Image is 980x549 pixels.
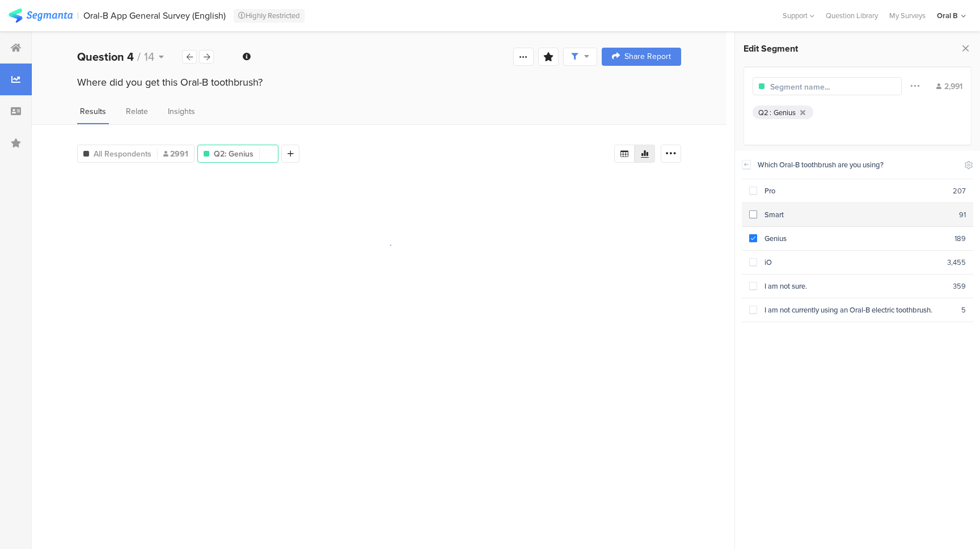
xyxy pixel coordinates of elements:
[624,53,671,61] span: Share Report
[947,257,966,268] div: 3,455
[757,305,961,315] div: I am not currently using an Oral-B electric toothbrush.
[953,185,966,196] div: 207
[757,185,953,196] div: Pro
[959,209,966,220] div: 91
[757,233,954,244] div: Genius
[758,107,768,118] div: Q2
[9,9,73,23] img: segmanta logo
[83,10,226,21] div: Oral-B App General Survey (English)
[77,9,79,22] div: |
[77,48,134,65] b: Question 4
[783,7,814,24] div: Support
[94,148,151,160] span: All Respondents
[163,148,188,160] span: 2991
[757,209,959,220] div: Smart
[774,107,796,118] div: Genius
[137,48,141,65] span: /
[234,9,305,23] div: Highly Restricted
[937,10,958,21] div: Oral B
[144,48,154,65] span: 14
[168,105,195,117] span: Insights
[758,159,957,170] div: Which Oral-B toothbrush are you using?
[770,81,869,93] input: Segment name...
[936,81,962,92] div: 2,991
[126,105,148,117] span: Relate
[770,107,774,118] div: :
[214,148,254,160] span: Q2: Genius
[757,257,947,268] div: iO
[80,105,106,117] span: Results
[884,10,931,21] a: My Surveys
[744,42,798,55] span: Edit Segment
[954,233,966,244] div: 189
[961,305,966,315] div: 5
[77,75,681,90] div: Where did you get this Oral-B toothbrush?
[757,281,953,292] div: I am not sure.
[820,10,884,21] a: Question Library
[953,281,966,292] div: 359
